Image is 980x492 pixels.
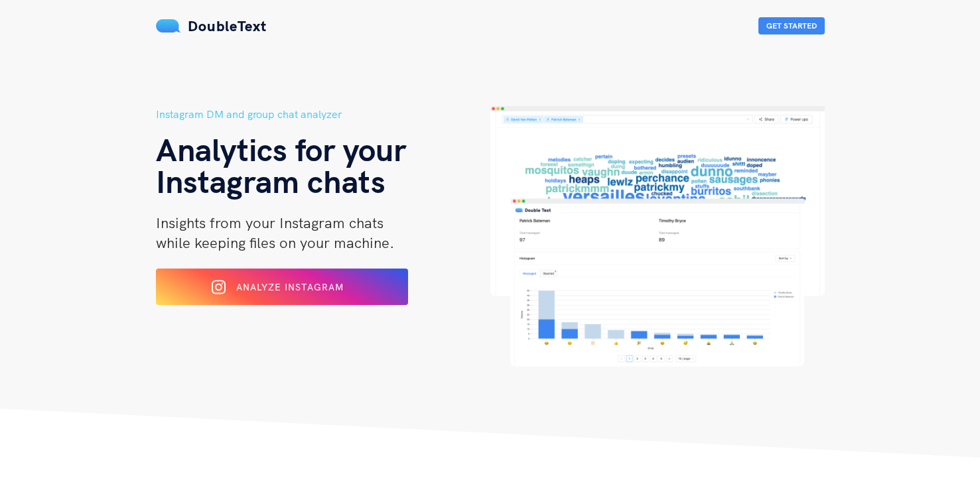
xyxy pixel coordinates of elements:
[236,281,344,293] span: Analyze Instagram
[188,17,267,35] span: DoubleText
[156,233,394,252] span: while keeping files on your machine.
[490,106,825,367] img: hero
[156,214,384,232] span: Insights from your Instagram chats
[156,19,181,32] img: mS3x8y1f88AAAAABJRU5ErkJggg==
[156,286,408,298] a: Analyze Instagram
[156,129,406,169] span: Analytics for your
[156,17,267,35] a: DoubleText
[758,17,825,34] button: Get Started
[156,269,408,305] button: Analyze Instagram
[156,161,385,201] span: Instagram chats
[156,106,490,123] h5: Instagram DM and group chat analyzer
